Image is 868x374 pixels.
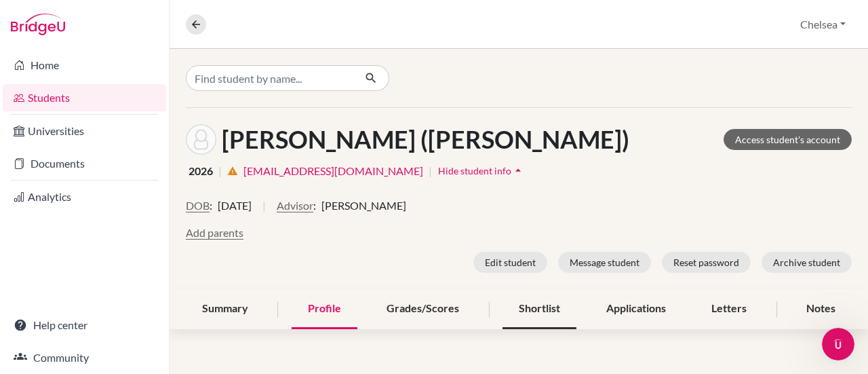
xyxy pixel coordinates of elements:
iframe: Intercom live chat [822,328,854,360]
a: Analytics [3,183,166,210]
div: Notes [790,289,852,329]
div: Applications [590,289,682,329]
div: Profile [292,289,357,329]
button: Chelsea [794,12,852,37]
a: Access student's account [724,129,852,150]
i: arrow_drop_up [511,164,525,177]
span: : [313,198,316,214]
button: DOB [186,198,210,214]
button: Advisor [277,198,313,214]
span: : [210,198,212,214]
span: 2026 [189,163,213,179]
a: Students [3,84,166,111]
a: Universities [3,117,166,145]
a: Home [3,52,166,79]
a: Community [3,344,166,371]
div: Letters [695,289,763,329]
img: Ziyi (Ana) Liang's avatar [186,124,216,155]
button: Message student [558,252,651,273]
i: warning [227,166,238,176]
div: Summary [186,289,264,329]
a: Documents [3,150,166,177]
button: Edit student [473,252,547,273]
span: Hide student info [438,165,511,176]
span: | [262,198,266,225]
a: [EMAIL_ADDRESS][DOMAIN_NAME] [243,163,423,179]
button: Hide student infoarrow_drop_up [437,160,526,181]
a: Help center [3,312,166,339]
div: Shortlist [502,289,576,329]
button: Reset password [662,252,751,273]
span: [DATE] [218,198,252,214]
span: [PERSON_NAME] [321,198,406,214]
input: Find student by name... [186,65,354,91]
img: Bridge-U [11,14,65,35]
span: | [429,163,432,179]
button: Add parents [186,225,243,241]
div: Grades/Scores [370,289,475,329]
button: Archive student [762,252,852,273]
h1: [PERSON_NAME] ([PERSON_NAME]) [222,125,629,154]
span: | [218,163,222,179]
